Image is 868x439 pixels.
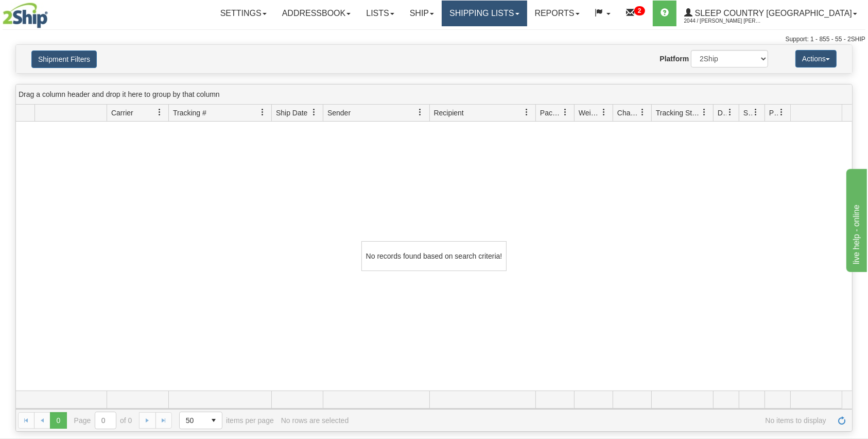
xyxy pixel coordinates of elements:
[179,412,274,429] span: items per page
[74,412,132,429] span: Page of 0
[834,412,850,429] a: Refresh
[358,1,402,26] a: Lists
[213,1,274,26] a: Settings
[179,412,222,429] span: Page sizes drop down
[684,16,761,26] span: 2044 / [PERSON_NAME] [PERSON_NAME]
[696,104,713,121] a: Tracking Status filter column settings
[656,108,701,118] span: Tracking Status
[412,104,429,121] a: Sender filter column settings
[692,9,852,18] span: Sleep Country [GEOGRAPHIC_DATA]
[676,1,865,26] a: Sleep Country [GEOGRAPHIC_DATA] 2044 / [PERSON_NAME] [PERSON_NAME]
[305,104,323,121] a: Ship Date filter column settings
[518,104,535,121] a: Recipient filter column settings
[281,416,349,425] div: No rows are selected
[173,108,206,118] span: Tracking #
[3,3,48,28] img: logo2044.jpg
[151,104,168,121] a: Carrier filter column settings
[718,108,726,118] span: Delivery Status
[361,241,507,271] div: No records found based on search criteria!
[773,104,790,121] a: Pickup Status filter column settings
[50,412,66,429] span: Page 0
[540,108,562,118] span: Packages
[442,1,527,26] a: Shipping lists
[434,108,464,118] span: Recipient
[747,104,765,121] a: Shipment Issues filter column settings
[186,415,199,426] span: 50
[659,54,689,64] label: Platform
[327,108,351,118] span: Sender
[16,85,852,105] div: grid grouping header
[579,108,600,118] span: Weight
[3,35,865,44] div: Support: 1 - 855 - 55 - 2SHIP
[743,108,752,118] span: Shipment Issues
[617,108,639,118] span: Charge
[276,108,307,118] span: Ship Date
[111,108,133,118] span: Carrier
[595,104,613,121] a: Weight filter column settings
[31,50,97,68] button: Shipment Filters
[8,6,95,19] div: live help - online
[254,104,271,121] a: Tracking # filter column settings
[769,108,778,118] span: Pickup Status
[557,104,574,121] a: Packages filter column settings
[356,416,826,425] span: No items to display
[795,50,837,67] button: Actions
[205,412,222,429] span: select
[274,1,359,26] a: Addressbook
[634,6,645,15] sup: 2
[618,1,653,26] a: 2
[634,104,651,121] a: Charge filter column settings
[527,1,587,26] a: Reports
[402,1,442,26] a: Ship
[721,104,739,121] a: Delivery Status filter column settings
[844,167,867,272] iframe: chat widget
